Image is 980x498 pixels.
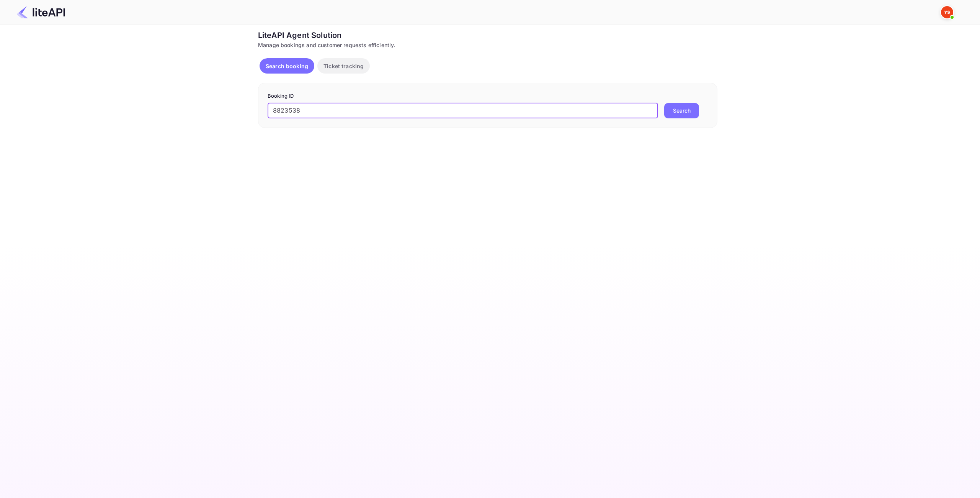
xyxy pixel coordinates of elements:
[664,103,699,118] button: Search
[17,6,65,18] img: LiteAPI Logo
[266,62,308,70] p: Search booking
[258,41,717,49] div: Manage bookings and customer requests efficiently.
[268,92,708,100] p: Booking ID
[258,29,717,41] div: LiteAPI Agent Solution
[268,103,658,118] input: Enter Booking ID (e.g., 63782194)
[323,62,364,70] p: Ticket tracking
[941,6,953,18] img: Yandex Support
